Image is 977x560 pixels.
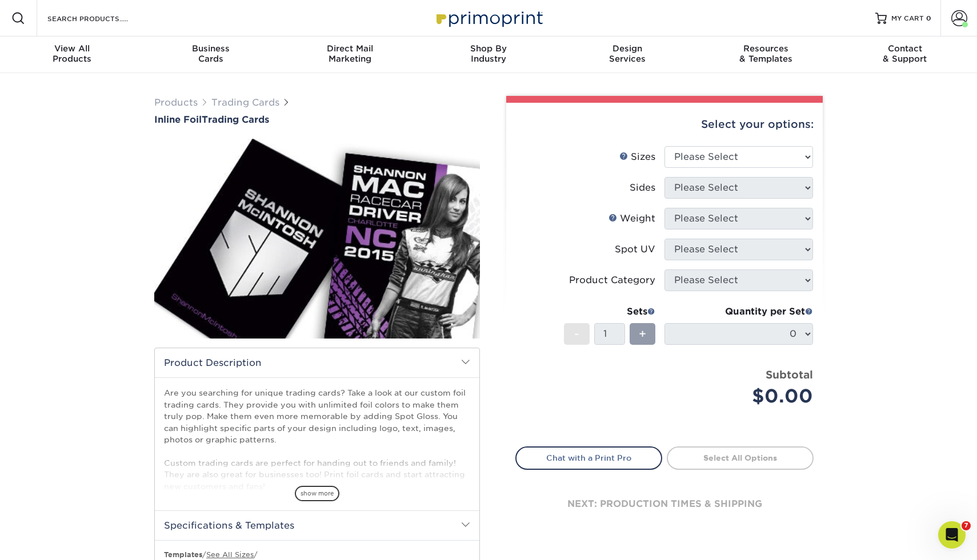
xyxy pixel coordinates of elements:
[766,368,813,381] strong: Subtotal
[569,273,655,287] div: Product Category
[142,37,281,73] a: BusinessCards
[515,103,814,146] div: Select your options:
[962,521,971,530] span: 7
[155,510,479,540] h2: Specifications & Templates
[619,150,655,164] div: Sizes
[515,470,814,538] div: next: production times & shipping
[3,43,142,64] div: Products
[667,446,814,469] a: Select All Options
[3,37,142,73] a: View AllProducts
[574,325,579,343] span: -
[211,97,279,108] a: Trading Cards
[281,43,419,54] span: Direct Mail
[154,114,202,125] span: Inline Foil
[926,14,931,22] span: 0
[558,43,696,54] span: Design
[154,126,480,351] img: Inline Foil 01
[558,37,696,73] a: DesignServices
[295,486,339,501] span: show more
[164,387,470,492] p: Are you searching for unique trading cards? Take a look at our custom foil trading cards. They pr...
[696,43,835,64] div: & Templates
[558,43,696,64] div: Services
[835,43,974,54] span: Contact
[419,37,558,73] a: Shop ByIndustry
[154,114,480,125] a: Inline FoilTrading Cards
[155,348,479,377] h2: Product Description
[564,305,655,319] div: Sets
[835,43,974,64] div: & Support
[46,11,158,25] input: SEARCH PRODUCTS.....
[639,325,646,343] span: +
[835,37,974,73] a: Contact& Support
[281,37,419,73] a: Direct MailMarketing
[206,550,254,559] a: See All Sizes
[630,181,655,195] div: Sides
[615,243,655,256] div: Spot UV
[696,37,835,73] a: Resources& Templates
[673,382,813,410] div: $0.00
[608,212,655,225] div: Weight
[142,43,281,54] span: Business
[419,43,558,54] span: Shop By
[164,550,202,559] b: Templates
[515,446,662,469] a: Chat with a Print Pro
[419,43,558,64] div: Industry
[696,43,835,54] span: Resources
[154,114,480,125] h1: Trading Cards
[431,6,546,30] img: Primoprint
[891,14,924,23] span: MY CART
[664,305,813,319] div: Quantity per Set
[3,43,142,54] span: View All
[142,43,281,64] div: Cards
[154,97,198,108] a: Products
[281,43,419,64] div: Marketing
[938,521,966,549] iframe: Intercom live chat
